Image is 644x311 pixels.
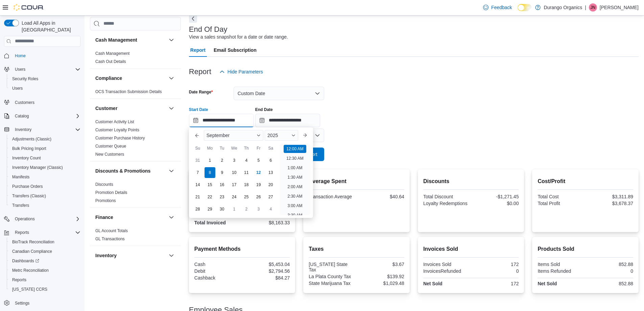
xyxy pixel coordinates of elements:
div: Total Discount [423,194,470,199]
input: Press the down key to enter a popover containing a calendar. Press the escape key to close the po... [189,114,254,127]
span: Settings [12,299,80,307]
div: 172 [472,281,519,286]
button: Finance [167,213,175,221]
button: Customer [167,104,175,112]
button: Security Roles [7,74,83,84]
div: day-21 [192,192,203,202]
span: Security Roles [9,75,80,83]
div: day-25 [241,192,252,202]
span: Operations [12,215,80,223]
h3: Cash Management [95,37,137,43]
div: 852.88 [587,281,633,286]
a: [US_STATE] CCRS [9,285,50,293]
h3: Discounts & Promotions [95,168,150,174]
div: day-30 [217,204,228,215]
div: day-1 [205,155,215,166]
button: Users [12,65,28,73]
span: Users [12,65,80,73]
button: Catalog [12,112,31,120]
a: Dashboards [7,256,83,266]
a: Adjustments (Classic) [9,135,54,143]
div: day-23 [217,192,228,202]
span: Washington CCRS [9,285,80,293]
h3: Inventory [95,252,117,259]
div: day-31 [192,155,203,166]
a: Manifests [9,173,32,181]
div: Total Profit [538,201,584,206]
input: Press the down key to open a popover containing a calendar. [255,114,320,127]
span: Manifests [12,174,29,180]
a: Promotions [95,198,116,203]
div: day-13 [265,167,276,178]
span: Customers [12,98,80,106]
div: day-12 [253,167,264,178]
div: day-5 [253,155,264,166]
button: Discounts & Promotions [95,168,166,174]
div: day-1 [229,204,240,215]
h3: Customer [95,105,117,112]
div: day-15 [205,179,215,190]
span: Users [12,86,23,91]
div: day-20 [265,179,276,190]
a: Security Roles [9,75,41,83]
button: Transfers (Classic) [7,191,83,201]
div: day-7 [192,167,203,178]
button: Customers [1,97,83,107]
span: Promotion Details [95,190,127,195]
h2: Taxes [309,245,404,253]
button: Next month [300,130,310,141]
span: OCS Transaction Submission Details [95,89,162,94]
h3: Finance [95,214,113,221]
div: State Marijuana Tax [309,281,355,286]
button: Inventory [12,126,34,134]
span: Settings [15,301,29,306]
li: 1:00 AM [285,164,305,172]
li: 2:00 AM [285,183,305,191]
div: Jessica Neal [589,3,597,12]
button: [US_STATE] CCRS [7,285,83,294]
a: Customer Loyalty Points [95,128,139,132]
div: day-16 [217,179,228,190]
div: day-3 [229,155,240,166]
div: day-27 [265,192,276,202]
button: Users [1,65,83,74]
div: $1,029.48 [358,281,404,286]
div: $84.27 [243,275,290,281]
a: Cash Management [95,51,129,56]
h2: Products Sold [538,245,633,253]
span: BioTrack Reconciliation [12,239,54,245]
span: Load All Apps in [GEOGRAPHIC_DATA] [19,20,80,33]
input: Dark Mode [518,4,532,11]
span: Inventory [12,126,80,134]
button: Home [1,51,83,61]
button: Operations [12,215,38,223]
div: Tu [217,143,228,154]
div: Finance [90,227,181,246]
a: Bulk Pricing Import [9,145,49,153]
span: Reports [9,276,80,284]
span: Inventory Manager (Classic) [12,165,63,170]
h3: End Of Day [189,25,228,34]
div: day-28 [192,204,203,215]
div: day-24 [229,192,240,202]
a: Customer Activity List [95,119,134,124]
button: Bulk Pricing Import [7,144,83,153]
div: Mo [205,143,215,154]
div: day-29 [205,204,215,215]
span: Inventory Count [12,155,41,161]
button: Discounts & Promotions [167,167,175,175]
div: day-17 [229,179,240,190]
span: Catalog [15,113,29,119]
div: Transaction Average [309,194,355,199]
button: Manifests [7,172,83,182]
button: Compliance [167,74,175,82]
span: Reports [12,228,80,237]
span: Inventory [15,127,31,132]
a: Customer Queue [95,144,126,149]
a: Dashboards [9,257,42,265]
a: Users [9,84,25,92]
div: day-4 [265,204,276,215]
li: 12:30 AM [284,154,306,162]
button: Previous Month [192,130,202,141]
h2: Discounts [423,177,519,185]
